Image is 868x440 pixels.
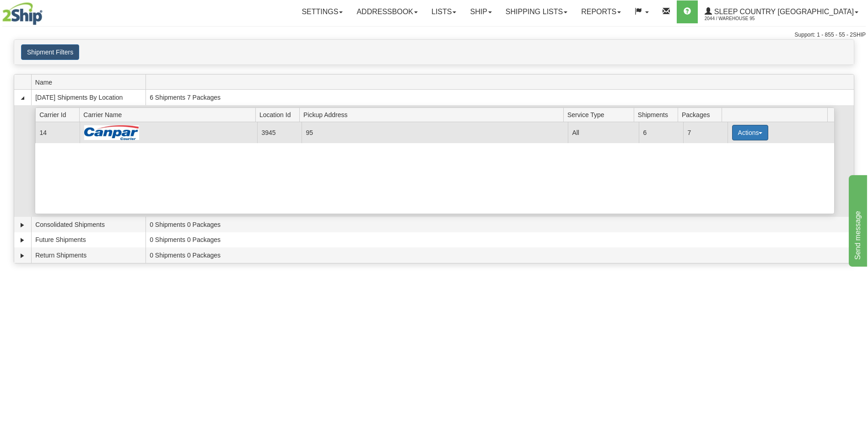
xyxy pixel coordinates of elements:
span: Carrier Id [39,107,80,122]
a: Collapse [18,93,27,102]
span: Shipments [638,107,678,122]
a: Sleep Country [GEOGRAPHIC_DATA] 2044 / Warehouse 95 [698,0,865,23]
td: 7 [683,122,728,143]
td: 95 [302,122,568,143]
td: 0 Shipments 0 Packages [146,247,854,263]
td: 6 Shipments 7 Packages [146,90,854,105]
span: Name [35,75,146,89]
td: Return Shipments [31,247,146,263]
button: Shipment Filters [21,44,79,60]
a: Ship [463,0,498,23]
img: Canpar [84,125,139,140]
a: Shipping lists [499,0,574,23]
a: Expand [18,251,27,260]
iframe: chat widget [847,173,867,267]
a: Settings [295,0,350,23]
img: logo2044.jpg [2,2,43,25]
td: [DATE] Shipments By Location [31,90,146,105]
button: Actions [732,125,769,140]
td: 0 Shipments 0 Packages [146,217,854,232]
a: Addressbook [350,0,425,23]
td: 3945 [257,122,302,143]
a: Reports [574,0,628,23]
td: 0 Shipments 0 Packages [146,232,854,248]
td: All [568,122,639,143]
span: Location Id [259,107,300,122]
td: 14 [35,122,80,143]
td: Future Shipments [31,232,146,248]
td: Consolidated Shipments [31,217,146,232]
span: Carrier Name [83,107,255,122]
td: 6 [639,122,683,143]
div: Support: 1 - 855 - 55 - 2SHIP [2,31,866,39]
span: Sleep Country [GEOGRAPHIC_DATA] [712,8,854,16]
span: Service Type [567,107,634,122]
a: Expand [18,236,27,245]
div: Send message [7,5,85,16]
a: Lists [425,0,463,23]
span: Packages [682,107,722,122]
span: Pickup Address [303,107,563,122]
span: 2044 / Warehouse 95 [705,14,773,23]
a: Expand [18,220,27,230]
